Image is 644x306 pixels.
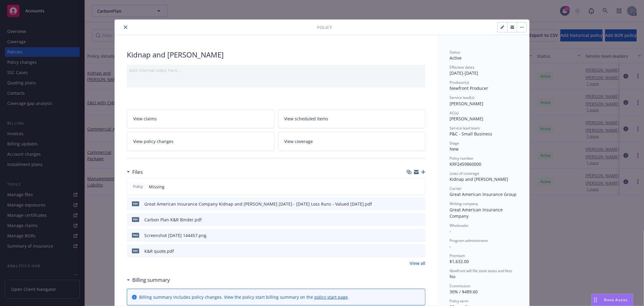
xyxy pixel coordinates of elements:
a: View scheduled items [278,109,426,128]
span: P&C - Small Business [450,131,492,137]
span: png [132,233,139,237]
button: preview file [418,216,423,223]
span: 30% / $489.60 [450,289,478,295]
span: View scheduled items [284,116,328,122]
span: pdf [132,217,139,222]
h3: Files [132,168,143,176]
div: Files [127,168,143,176]
button: Nova Assist [591,294,633,306]
span: Missing [149,184,165,190]
a: View all [410,260,425,266]
a: View coverage [278,132,426,151]
span: AC(s) [450,110,459,116]
span: Kidnap and [PERSON_NAME] [450,176,508,182]
button: download file [408,216,413,223]
span: Active [450,55,462,61]
span: - [450,228,451,234]
span: Writing company [450,201,478,206]
span: Policy number [450,156,473,161]
span: [PERSON_NAME] [450,101,483,106]
span: - [450,243,451,249]
span: Commission [450,283,470,288]
span: Producer(s) [450,80,469,85]
span: No [450,274,455,279]
span: Stage [450,141,459,146]
div: Billing summary includes policy changes. View the policy start billing summary on the . [139,294,349,300]
span: Lines of coverage [450,171,479,176]
span: pdf [132,201,139,206]
button: download file [408,248,413,254]
span: View policy changes [133,138,174,145]
span: Newfront Producer [450,85,488,91]
button: download file [408,201,413,207]
span: KRF2459860000 [450,161,481,167]
span: Policy [317,24,332,31]
span: Great American Insurance Group [450,191,517,197]
span: New [450,146,459,152]
span: Nova Assist [604,297,628,302]
span: Carrier [450,186,462,191]
div: Kidnap and [PERSON_NAME] [127,50,425,60]
span: [PERSON_NAME] [450,116,483,122]
span: $1,632.00 [450,259,469,264]
span: Service lead team [450,125,480,131]
span: pdf [132,249,139,253]
a: policy start page [314,294,348,300]
span: Status [450,50,460,55]
span: Program administrator [450,238,488,243]
span: View coverage [284,138,313,145]
span: Premium [450,253,465,258]
button: download file [408,232,413,239]
a: View policy changes [127,132,274,151]
div: Add internal notes here... [129,67,423,73]
span: View claims [133,116,157,122]
span: Policy [132,184,144,189]
span: Effective dates [450,65,474,70]
span: Newfront will file state taxes and fees [450,268,512,273]
div: K&R quote.pdf [144,248,174,254]
span: Great American Insurance Company [450,207,504,219]
span: Policy term [450,298,468,304]
a: View claims [127,109,274,128]
span: Wholesaler [450,223,469,228]
button: preview file [418,232,423,239]
div: Drag to move [592,294,599,306]
div: Carbon Plan K&R Binder.pdf [144,216,202,223]
div: [DATE] - [DATE] [450,65,517,76]
span: Service lead(s) [450,95,474,100]
div: Screenshot [DATE] 144457.png [144,232,207,239]
h3: Billing summary [132,276,170,284]
button: close [122,24,129,31]
button: preview file [418,201,423,207]
div: Great American Insurance Company Kidnap and [PERSON_NAME] [DATE] - [DATE] Loss Runs - Valued [DAT... [144,201,372,207]
button: preview file [418,248,423,254]
div: Billing summary [127,276,170,284]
